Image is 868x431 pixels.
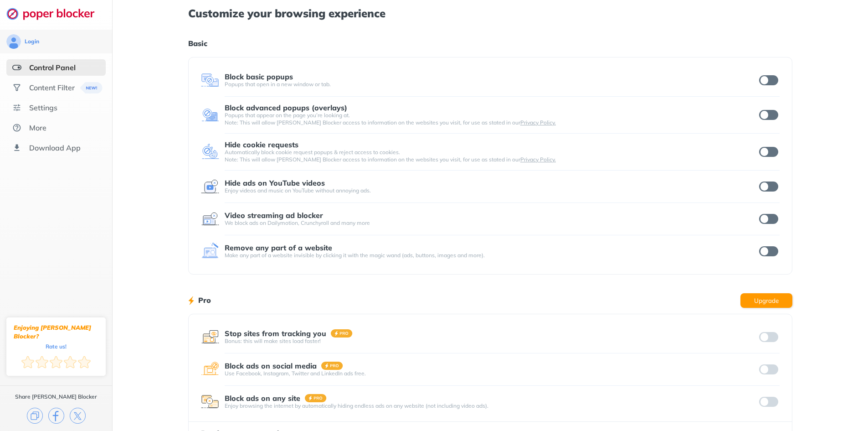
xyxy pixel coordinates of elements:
div: Popups that open in a new window or tab. [225,81,758,88]
img: feature icon [201,106,219,124]
img: feature icon [201,360,219,379]
img: pro-badge.svg [321,362,343,370]
button: Upgrade [740,293,792,308]
div: Remove any part of a website [225,244,332,252]
div: Rate us! [46,344,67,348]
img: logo-webpage.svg [6,7,104,20]
img: feature icon [201,71,219,89]
div: Video streaming ad blocker [225,211,323,219]
h1: Pro [198,294,211,306]
img: pro-badge.svg [331,329,353,338]
div: Hide cookie requests [225,140,298,149]
img: features-selected.svg [12,63,21,72]
img: about.svg [12,123,21,132]
img: pro-badge.svg [305,394,327,402]
div: More [29,123,46,132]
div: Content Filter [29,83,75,92]
img: settings.svg [12,103,21,112]
div: Automatically block cookie request popups & reject access to cookies. Note: This will allow [PERS... [225,149,758,163]
h1: Basic [188,37,792,49]
div: Block basic popups [225,73,293,81]
h1: Customize your browsing experience [188,7,792,19]
img: copy.svg [27,408,43,424]
img: menuBanner.svg [80,82,103,93]
img: feature icon [201,210,219,228]
div: Settings [29,103,57,112]
div: Block advanced popups (overlays) [225,104,347,112]
img: feature icon [201,328,219,346]
img: feature icon [201,177,219,196]
div: Block ads on social media [225,362,317,370]
div: Popups that appear on the page you’re looking at. Note: This will allow [PERSON_NAME] Blocker acc... [225,112,758,126]
a: Privacy Policy. [520,119,556,126]
img: x.svg [70,408,86,424]
div: Enjoy browsing the internet by automatically hiding endless ads on any website (not including vid... [225,402,758,410]
div: Control Panel [29,63,76,72]
img: lighting bolt [188,295,194,306]
img: facebook.svg [48,408,64,424]
div: Block ads on any site [225,394,300,402]
div: Enjoy videos and music on YouTube without annoying ads. [225,187,758,194]
img: feature icon [201,143,219,161]
div: Download App [29,143,81,152]
a: Privacy Policy. [520,156,556,163]
div: Login [25,38,39,45]
div: Bonus: this will make sites load faster! [225,338,758,345]
img: download-app.svg [12,143,21,152]
div: Share [PERSON_NAME] Blocker [15,393,97,400]
div: We block ads on Dailymotion, Crunchyroll and many more [225,219,758,227]
img: feature icon [201,393,219,411]
div: Stop sites from tracking you [225,329,326,338]
div: Enjoying [PERSON_NAME] Blocker? [14,323,98,341]
div: Hide ads on YouTube videos [225,179,325,187]
img: social.svg [12,83,21,92]
img: feature icon [201,242,219,260]
img: avatar.svg [6,34,21,49]
div: Use Facebook, Instagram, Twitter and LinkedIn ads free. [225,370,758,377]
div: Make any part of a website invisible by clicking it with the magic wand (ads, buttons, images and... [225,252,758,259]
